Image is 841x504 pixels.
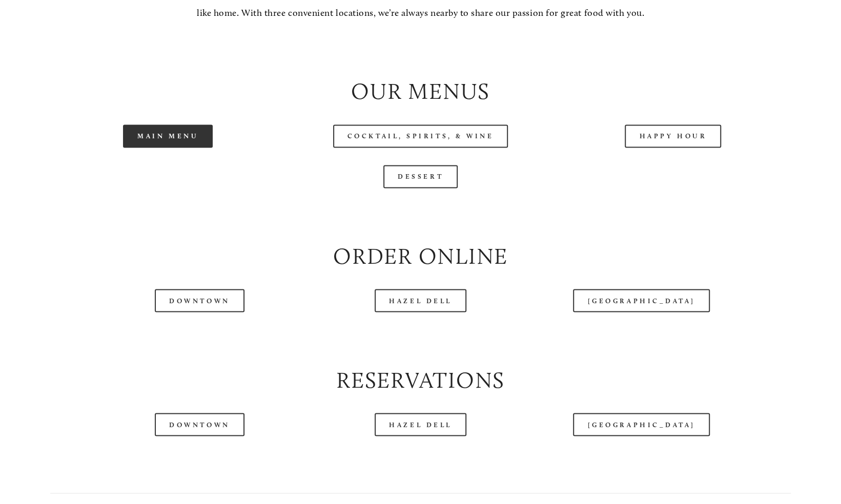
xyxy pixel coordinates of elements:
h2: Our Menus [50,76,790,107]
a: [GEOGRAPHIC_DATA] [573,413,709,436]
a: Main Menu [123,124,213,148]
a: Downtown [155,289,244,312]
h2: Reservations [50,364,790,395]
a: Hazel Dell [375,289,466,312]
a: Hazel Dell [375,413,466,436]
a: Dessert [383,165,458,188]
a: Cocktail, Spirits, & Wine [333,124,508,148]
a: Happy Hour [625,124,721,148]
a: Downtown [155,413,244,436]
a: [GEOGRAPHIC_DATA] [573,289,709,312]
h2: Order Online [50,240,790,271]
